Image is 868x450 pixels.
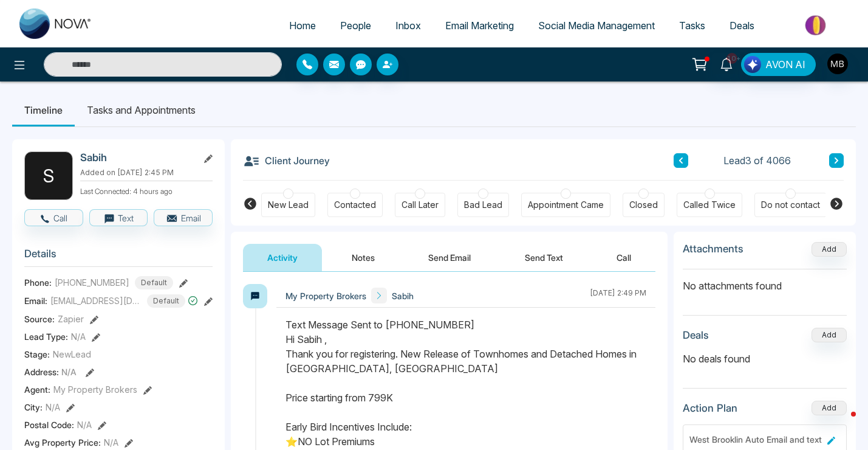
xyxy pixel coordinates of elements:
span: Default [147,294,185,308]
div: Do not contact [761,199,820,211]
p: Last Connected: 4 hours ago [80,184,213,197]
span: Deals [730,19,754,32]
div: West Brooklin Auto Email and text [689,433,822,446]
span: Zapier [58,313,84,325]
a: Inbox [383,14,433,37]
span: Stage: [24,348,50,361]
div: [DATE] 2:49 PM [590,288,646,303]
img: Market-place.gif [773,12,861,39]
button: Send Text [501,244,587,271]
button: Text [89,209,148,226]
li: Timeline [12,94,75,126]
span: Sabih [392,289,414,302]
span: Postal Code : [24,418,74,431]
div: Appointment Came [528,199,604,211]
li: Tasks and Appointments [75,94,208,126]
a: Email Marketing [433,14,526,37]
span: Default [135,276,173,289]
span: NewLead [53,348,91,361]
div: S [24,151,73,200]
span: Add [812,243,847,254]
a: Deals [717,14,767,37]
h3: Details [24,247,213,266]
button: Add [812,401,847,415]
a: Home [277,14,328,37]
a: People [328,14,383,37]
span: My Property Brokers [53,383,137,396]
span: N/A [77,418,92,431]
span: Social Media Management [538,19,655,32]
span: Inbox [395,19,421,32]
span: N/A [71,330,86,343]
p: No deals found [683,351,847,366]
span: City : [24,401,43,414]
span: Email Marketing [445,19,514,32]
a: Tasks [667,14,717,37]
span: Phone: [24,276,52,289]
div: Call Later [402,199,439,211]
span: People [340,19,371,32]
h3: Deals [683,329,709,341]
button: Activity [243,244,322,271]
h3: Action Plan [683,402,737,414]
div: Contacted [334,199,376,211]
span: Address: [24,365,77,378]
span: N/A [61,367,77,377]
span: Home [289,19,316,32]
span: N/A [104,436,118,449]
span: Avg Property Price : [24,436,101,449]
span: Email: [24,294,47,307]
span: Tasks [679,19,705,32]
span: Agent: [24,383,50,396]
div: New Lead [268,199,309,211]
button: Call [24,209,83,226]
button: Email [154,209,213,226]
div: Closed [629,199,658,211]
button: Add [812,328,847,342]
button: Call [592,244,655,271]
img: Nova CRM Logo [19,9,92,39]
span: [PHONE_NUMBER] [55,276,129,289]
span: My Property Brokers [285,289,366,302]
img: User Avatar [827,54,848,74]
span: AVON AI [765,57,805,72]
a: Social Media Management [526,14,667,37]
img: Lead Flow [744,56,761,73]
h2: Sabih [80,151,193,164]
iframe: Intercom live chat [827,409,856,438]
span: Source: [24,313,55,325]
div: Called Twice [683,199,736,211]
div: Bad Lead [464,199,502,211]
button: Add [812,242,847,257]
button: Notes [327,244,399,271]
p: Added on [DATE] 2:45 PM [80,167,213,178]
h3: Attachments [683,243,743,255]
span: Lead 3 of 4066 [723,153,791,168]
button: Send Email [404,244,495,271]
span: [EMAIL_ADDRESS][DOMAIN_NAME] [50,294,142,307]
button: AVON AI [741,53,816,76]
span: N/A [46,401,60,414]
p: No attachments found [683,269,847,293]
span: 10+ [726,53,737,64]
span: Lead Type: [24,330,68,343]
a: 10+ [712,53,741,74]
h3: Client Journey [243,151,330,170]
